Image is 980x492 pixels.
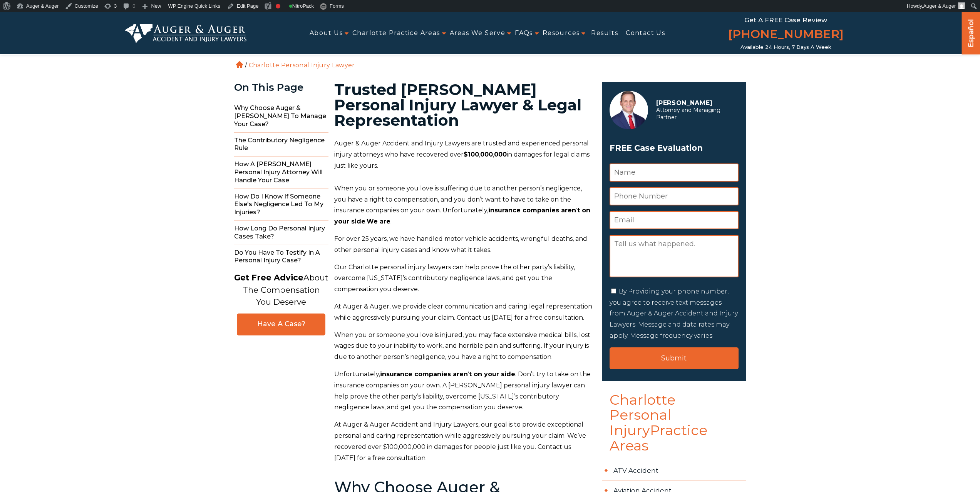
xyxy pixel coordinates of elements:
[352,25,440,42] a: Charlotte Practice Areas
[247,62,357,69] li: Charlotte Personal Injury Lawyer
[234,245,328,269] span: Do You Have to Testify in a Personal Injury Case?
[334,419,593,464] p: At Auger & Auger Accident and Injury Lawyers, our goal is to provide exceptional personal and car...
[488,207,576,214] strong: insurance companies aren
[494,151,507,158] strong: 000
[610,187,739,205] input: Phone Number
[310,25,343,42] a: About Us
[236,61,243,68] a: Home
[610,141,739,155] span: FREE Case Evaluation
[656,107,734,121] span: Attorney and Managing Partner
[469,370,515,378] strong: t on your side
[334,262,593,295] p: Our Charlotte personal injury lawyers can help prove the other party’s liability, overcome [US_ST...
[965,12,977,52] a: Español
[464,151,479,158] strong: $100
[610,288,738,339] label: By Providing your phone number, you agree to receive text messages from Auger & Auger Accident an...
[334,82,593,128] h1: Trusted [PERSON_NAME] Personal Injury Lawyer & Legal Representation
[450,25,506,42] a: Areas We Serve
[234,189,328,221] span: How do I Know if Someone Else's Negligence Led to My Injuries?
[610,91,648,129] img: Herbert Auger
[334,301,593,324] p: At Auger & Auger, we provide clear communication and caring legal representation while aggressive...
[656,99,734,107] p: [PERSON_NAME]
[334,330,593,363] p: When you or someone you love is injured, you may face extensive medical bills, lost wages due to ...
[237,314,325,335] a: Have A Case?
[515,25,533,42] a: FAQs
[923,3,956,9] span: Auger & Auger
[380,370,468,378] strong: insurance companies aren
[234,157,328,188] span: How a [PERSON_NAME] Personal Injury Attorney Will Handle Your Case
[334,233,593,256] p: For over 25 years, we have handled motor vehicle accidents, wrongful deaths, and other personal i...
[610,163,739,182] input: Name
[740,44,831,50] span: Available 24 Hours, 7 Days a Week
[334,183,593,227] p: When you or someone you love is suffering due to another person’s negligence, you have a right to...
[602,461,746,481] a: ATV Accident
[234,221,328,245] span: How Long do Personal Injury Cases Take?
[334,369,593,413] p: Unfortunately, ‘ . Don’t try to take on the insurance companies on your own. A [PERSON_NAME] pers...
[234,133,328,157] span: The Contributory Negligence Rule
[334,138,593,171] p: Auger & Auger Accident and Injury Lawyers are trusted and experienced personal injury attorneys w...
[602,392,746,461] span: Charlotte Personal Injury
[125,24,247,42] img: Auger & Auger Accident and Injury Lawyers Logo
[234,272,328,308] p: About The Compensation You Deserve
[610,347,739,369] input: Submit
[728,26,844,44] a: [PHONE_NUMBER]
[367,218,390,225] strong: We are
[610,211,739,229] input: Email
[543,25,580,42] a: Resources
[744,16,827,24] span: Get a FREE Case Review
[234,100,328,132] span: Why Choose Auger & [PERSON_NAME] to Manage Your Case?
[626,25,665,42] a: Contact Us
[245,320,317,329] span: Have A Case?
[610,422,707,454] span: Practice Areas
[591,25,618,42] a: Results
[276,4,280,8] div: Focus keyphrase not set
[234,273,303,282] strong: Get Free Advice
[234,82,328,93] div: On This Page
[480,151,493,158] strong: 000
